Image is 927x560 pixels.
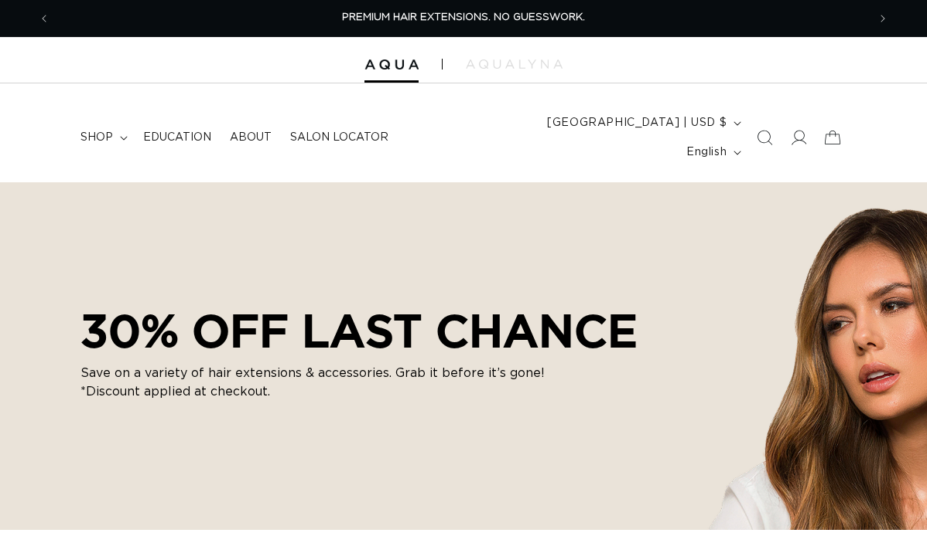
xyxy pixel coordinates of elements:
img: Aqua Hair Extensions [364,59,419,70]
span: shop [80,131,113,144]
a: About [221,121,281,154]
a: Salon Locator [281,121,398,154]
button: Next announcement [866,4,900,33]
span: PREMIUM HAIR EXTENSIONS. NO GUESSWORK. [342,12,585,22]
span: Salon Locator [290,131,388,144]
img: aqualyna.com [466,59,563,69]
a: Education [134,121,221,154]
summary: Search [747,120,782,154]
button: Previous announcement [27,4,61,33]
p: Save on a variety of hair extensions & accessories. Grab it before it’s gone! *Discount applied a... [80,364,545,401]
button: [GEOGRAPHIC_DATA] | USD $ [538,108,747,137]
span: English [686,144,727,161]
span: [GEOGRAPHIC_DATA] | USD $ [547,115,727,131]
span: Education [143,131,211,144]
h2: 30% OFF LAST CHANCE [80,304,638,358]
summary: shop [71,121,134,154]
button: English [677,137,747,167]
span: About [230,131,272,144]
